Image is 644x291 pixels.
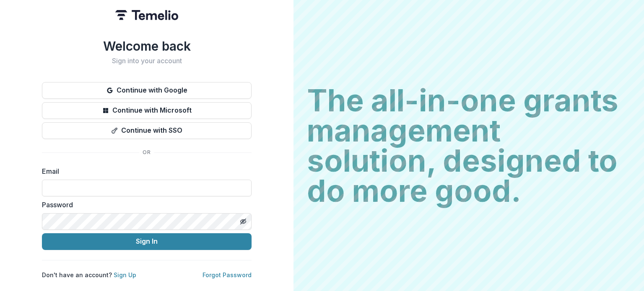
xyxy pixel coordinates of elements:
[203,271,252,278] a: Forgot Password
[42,39,252,54] h1: Welcome back
[236,215,250,228] button: Toggle password visibility
[42,200,247,210] label: Password
[42,102,252,119] button: Continue with Microsoft
[42,233,252,250] button: Sign In
[114,271,136,278] a: Sign Up
[42,270,136,279] p: Don't have an account?
[42,166,247,176] label: Email
[42,122,252,139] button: Continue with SSO
[115,10,178,20] img: Temelio
[42,57,252,65] h2: Sign into your account
[42,82,252,99] button: Continue with Google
